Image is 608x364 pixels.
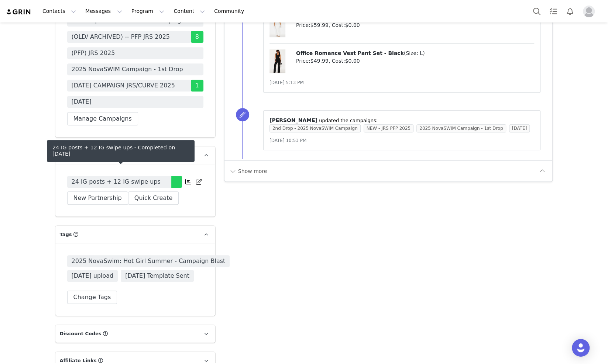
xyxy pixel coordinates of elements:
[364,124,413,132] span: NEW - JRS PFP 2025
[60,330,102,337] span: Discount Codes
[210,3,252,20] a: Community
[67,255,230,267] span: 2025 NovaSwim: Hot Girl Summer - Campaign Blast
[296,50,404,56] span: Office Romance Vest Pant Set - Black
[72,97,92,106] span: [DATE]
[3,3,251,9] p: Called for [DATE] - did not answer - sent text
[128,191,179,205] button: Quick Create
[269,138,306,143] span: [DATE] 10:53 PM
[67,191,128,205] button: New Partnership
[345,58,360,64] span: $0.00
[72,65,183,74] span: 2025 NovaSWIM Campaign - 1st Drop
[345,22,360,28] span: $0.00
[72,177,161,186] span: 24 IG posts + 12 IG swipe ups
[416,124,506,132] span: 2025 NovaSWIM Campaign - 1st Drop
[121,270,194,282] span: [DATE] Template Sent
[509,124,530,132] span: [DATE]
[269,117,535,124] p: ⁨ ⁩ updated the campaigns:
[269,117,317,123] span: [PERSON_NAME]
[583,6,595,17] img: placeholder-profile.jpg
[296,57,535,65] p: Price: , Cost:
[296,49,535,57] p: ( )
[545,3,561,20] a: Tasks
[406,50,423,56] span: Size: L
[60,231,72,238] span: Tags
[572,339,590,357] div: Open Intercom Messenger
[169,3,209,20] button: Content
[529,3,545,20] button: Search
[269,80,304,85] span: [DATE] 5:13 PM
[38,3,80,20] button: Contacts
[72,32,170,41] span: (OLD/ ARCHIVED) -- PFP JRS 2025
[72,49,115,58] span: (PFP) JRS 2025
[310,22,329,28] span: $59.99
[81,3,126,20] button: Messages
[269,124,361,132] span: 2nd Drop - 2025 NovaSWIM Campaign
[67,270,118,282] span: [DATE] upload
[67,112,138,125] button: Manage Campaigns
[52,145,189,157] div: 24 IG posts + 12 IG swipe ups - Completed on [DATE]
[310,58,329,64] span: $49.99
[67,291,117,304] button: Change Tags
[296,21,535,29] p: Price: , Cost:
[3,3,251,21] p: Hey [PERSON_NAME], Your proposal has been accepted! We're so excited to have you be apart of the ...
[562,3,578,20] button: Notifications
[67,176,171,188] a: 24 IG posts + 12 IG swipe ups
[191,80,203,91] span: 1
[6,8,32,15] img: grin logo
[578,6,602,17] button: Profile
[127,3,169,20] button: Program
[72,81,175,90] span: [DATE] CAMPAIGN JRS/CURVE 2025
[229,165,268,177] button: Show more
[191,31,203,43] span: 8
